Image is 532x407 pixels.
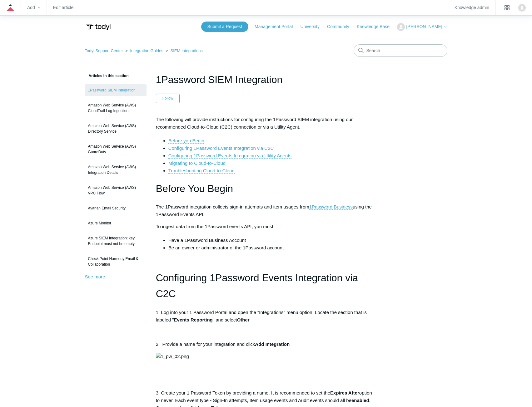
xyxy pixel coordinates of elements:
[156,353,189,360] img: 1_pw_02.png
[85,274,105,279] a: See more
[156,270,376,302] h1: Configuring 1Password Events Integration via C2C
[357,23,396,30] a: Knowledge Base
[156,94,180,103] button: Follow Article
[309,204,353,210] a: 1Password Business
[406,24,442,29] span: [PERSON_NAME]
[156,341,376,348] p: 2. Provide a name for your integration and click
[85,120,147,137] a: Amazon Web Service (AWS) Directory Service
[255,341,290,347] strong: Add Integration
[168,244,376,252] li: Be an owner or administrator of the 1Password account
[85,48,124,53] li: Todyl Support Center
[27,6,40,9] zd-hc-trigger: Add
[156,116,376,131] p: The following will provide instructions for configuring the 1Password SIEM integration using our ...
[168,145,274,151] a: Configuring 1Password Events Integration via C2C
[85,84,147,96] a: 1Password SIEM Integration
[518,4,526,12] zd-hc-trigger: Click your profile icon to open the profile menu
[85,48,123,53] a: Todyl Support Center
[164,48,203,53] li: SIEM Integrations
[168,168,235,174] a: Troubleshooting Cloud-to-Cloud
[300,23,326,30] a: University
[330,390,359,395] strong: Expires After
[168,160,226,166] a: Migrating to Cloud-to-Cloud
[85,99,147,117] a: Amazon Web Service (AWS) CloudTrail Log Ingestion
[354,44,447,57] input: Search
[174,317,213,322] strong: Events Reporting
[255,23,299,30] a: Management Portal
[156,203,376,218] p: The 1Password integration collects sign-in attempts and item usages from using the 1Password Even...
[85,140,147,158] a: Amazon Web Service (AWS) GuardDuty
[237,317,250,322] strong: Other
[130,48,163,53] a: Integration Guides
[455,6,489,9] a: Knowledge admin
[327,23,355,30] a: Community
[85,161,147,179] a: Amazon Web Service (AWS) Integration Details
[168,237,376,244] li: Have a 1Password Business Account
[171,48,203,53] a: SIEM Integrations
[397,23,447,31] button: [PERSON_NAME]
[156,72,376,87] h1: 1Password SIEM Integration
[156,181,376,197] h1: Before You Begin
[156,309,376,324] p: 1. Log into your 1 Password Portal and open the "Integrations" menu option. Locate the section th...
[85,253,147,270] a: Check Point Harmony Email & Collaboration
[124,48,164,53] li: Integration Guides
[85,182,147,199] a: Amazon Web Service (AWS) VPC Flow
[156,223,376,230] p: To ingest data from the 1Password events API, you must:
[85,21,112,33] img: Todyl Support Center Help Center home page
[85,232,147,250] a: Azure SIEM Integration: key Endpoint must not be empty
[201,22,248,32] a: Submit a Request
[351,398,369,403] strong: enabled
[168,153,291,159] a: Configuring 1Password Events Integration via Utility Agents
[85,74,129,78] span: Articles in this section
[85,202,147,214] a: Avanan Email Security
[518,4,526,12] img: user avatar
[168,138,204,144] a: Before you Begin
[85,217,147,229] a: Azure Monitor
[53,6,73,9] a: Edit article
